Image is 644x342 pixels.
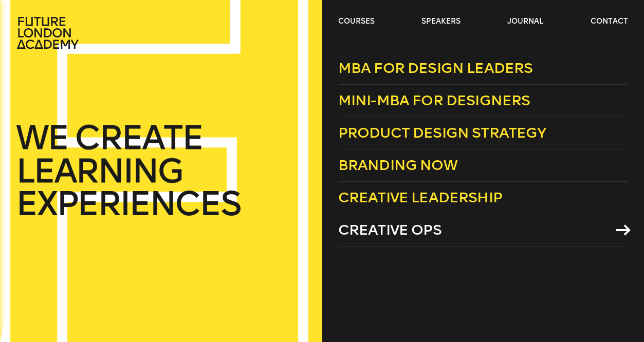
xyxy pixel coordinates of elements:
[338,182,628,214] a: Creative Leadership
[338,214,628,246] a: Creative Ops
[338,124,546,141] span: Product Design Strategy
[421,16,461,27] a: speakers
[338,157,457,174] span: Branding Now
[338,16,375,27] a: courses
[338,52,628,85] a: MBA for Design Leaders
[338,85,628,117] a: Mini-MBA for Designers
[338,221,441,238] span: Creative Ops
[338,189,502,206] span: Creative Leadership
[591,16,628,27] a: contact
[338,92,530,109] span: Mini-MBA for Designers
[338,149,628,182] a: Branding Now
[338,117,628,149] a: Product Design Strategy
[338,60,533,77] span: MBA for Design Leaders
[507,16,543,27] a: journal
